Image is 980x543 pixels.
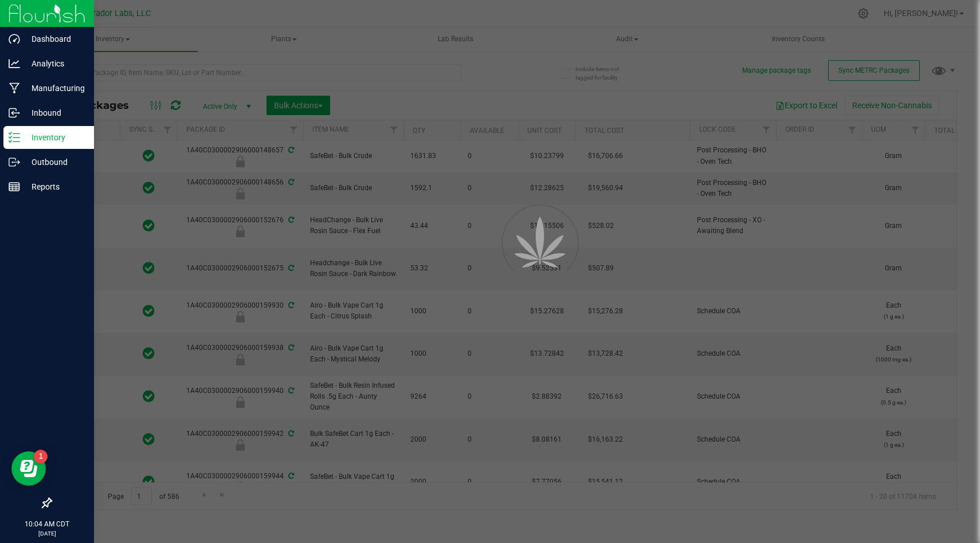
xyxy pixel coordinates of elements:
inline-svg: Analytics [9,58,20,69]
p: [DATE] [5,529,89,538]
inline-svg: Outbound [9,156,20,168]
p: 10:04 AM CDT [5,519,89,529]
p: Analytics [20,57,89,70]
p: Reports [20,180,89,194]
p: Inbound [20,106,89,120]
inline-svg: Inventory [9,132,20,143]
p: Outbound [20,155,89,169]
p: Dashboard [20,32,89,46]
p: Manufacturing [20,81,89,95]
iframe: Resource center unread badge [34,450,48,463]
inline-svg: Dashboard [9,33,20,45]
inline-svg: Reports [9,181,20,192]
iframe: Resource center [11,451,46,486]
p: Inventory [20,131,89,144]
inline-svg: Manufacturing [9,82,20,94]
inline-svg: Inbound [9,107,20,119]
